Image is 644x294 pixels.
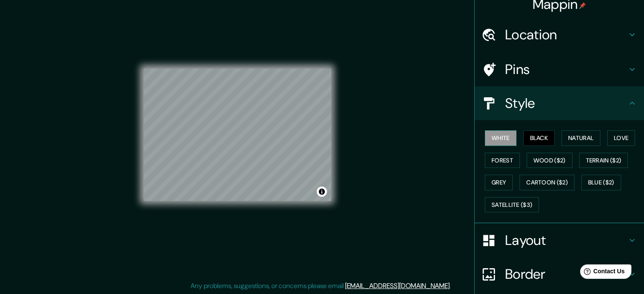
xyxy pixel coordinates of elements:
button: Forest [485,153,520,168]
button: Wood ($2) [527,153,572,168]
button: Cartoon ($2) [520,175,575,190]
button: Love [607,130,635,146]
div: Style [475,86,644,120]
h4: Style [505,95,627,112]
button: Toggle attribution [317,187,327,197]
button: Blue ($2) [581,175,621,190]
button: Natural [561,130,600,146]
div: . [452,281,454,291]
h4: Pins [505,61,627,78]
p: Any problems, suggestions, or concerns please email . [191,281,451,291]
div: Layout [475,223,644,257]
button: Grey [485,175,513,190]
button: Black [523,130,555,146]
h4: Layout [505,232,627,249]
div: Location [475,18,644,52]
div: Border [475,257,644,291]
a: [EMAIL_ADDRESS][DOMAIN_NAME] [345,281,450,290]
h4: Location [505,26,627,43]
img: pin-icon.png [579,2,586,9]
button: White [485,130,517,146]
iframe: Help widget launcher [569,261,635,285]
button: Terrain ($2) [579,153,628,168]
div: Pins [475,52,644,86]
canvas: Map [144,69,331,201]
h4: Border [505,266,627,283]
div: . [451,281,452,291]
button: Satellite ($3) [485,197,539,213]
